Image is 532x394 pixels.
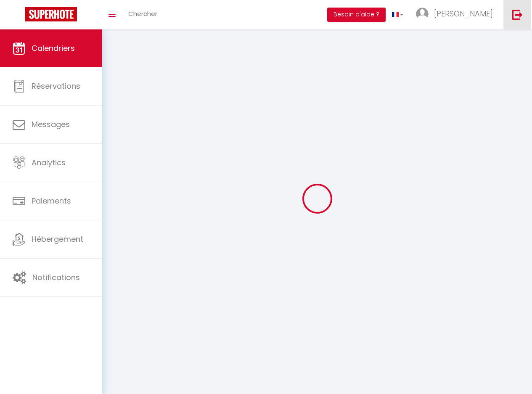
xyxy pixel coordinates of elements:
img: logout [512,9,523,20]
span: Paiements [32,196,71,206]
span: Chercher [128,9,157,18]
span: Réservations [32,81,80,91]
span: [PERSON_NAME] [434,8,493,19]
img: ... [416,8,429,20]
span: Notifications [32,272,80,283]
img: Super Booking [25,7,77,21]
span: Calendriers [32,43,75,53]
span: Messages [32,119,70,130]
span: Analytics [32,157,66,168]
span: Hébergement [32,234,83,244]
button: Besoin d'aide ? [327,8,386,22]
